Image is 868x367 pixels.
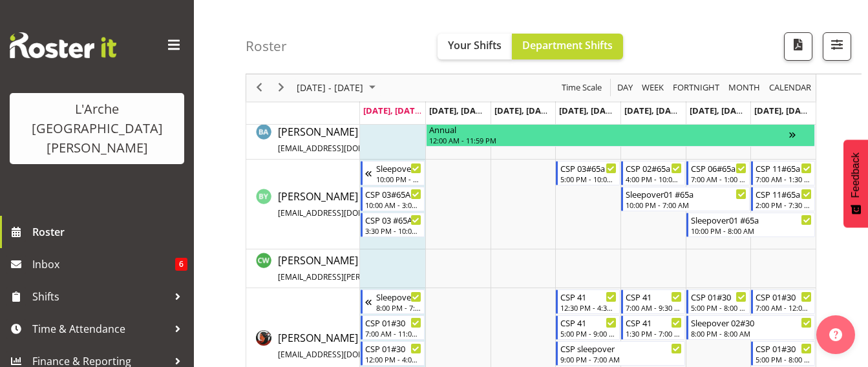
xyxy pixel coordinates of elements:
button: Filter Shifts [823,32,851,61]
button: Feedback - Show survey [843,140,868,227]
div: CSP 11#65a [756,187,812,200]
span: [DATE], [DATE] [429,105,488,116]
div: 7:00 AM - 12:00 PM [756,302,812,313]
span: Feedback [850,152,862,198]
div: CSP 01#30 [365,342,421,355]
div: Cherri Waata Vale"s event - CSP sleepover Begin From Thursday, September 25, 2025 at 9:00:00 PM G... [556,341,684,366]
div: Cherri Waata Vale"s event - CSP 41 Begin From Thursday, September 25, 2025 at 5:00:00 PM GMT+12:0... [556,315,620,340]
span: Shifts [32,287,168,306]
span: Month [727,80,761,96]
span: calendar [768,80,812,96]
div: 7:00 AM - 1:00 PM [691,174,747,184]
div: Cherri Waata Vale"s event - CSP 41 Begin From Thursday, September 25, 2025 at 12:30:00 PM GMT+12:... [556,289,620,314]
div: Sleepover02 #65a [376,162,421,174]
div: CSP 01#30 [691,290,747,303]
div: 10:00 PM - 7:00 AM [376,174,421,184]
td: Bryan Yamson resource [246,160,360,249]
div: 3:30 PM - 10:00 PM [365,225,421,236]
img: Rosterit website logo [10,32,116,58]
div: CSP 01#30 [756,290,812,303]
span: [EMAIL_ADDRESS][DOMAIN_NAME] [278,207,407,218]
button: Timeline Month [726,80,763,96]
button: Next [273,80,290,96]
button: Month [767,80,814,96]
div: 5:00 PM - 9:00 PM [560,328,617,339]
div: Cherri Waata Vale"s event - CSP 01#30 Begin From Sunday, September 28, 2025 at 5:00:00 PM GMT+13:... [751,341,815,366]
div: CSP 01#30 [756,342,812,355]
span: [PERSON_NAME] [278,253,524,283]
span: [DATE], [DATE] [754,105,813,116]
span: [DATE], [DATE] [624,105,683,116]
span: Department Shifts [522,38,613,52]
div: Cherri Waata Vale"s event - Sleepover 02#30 Begin From Sunday, September 21, 2025 at 8:00:00 PM G... [361,289,425,314]
button: Fortnight [671,80,722,96]
span: [EMAIL_ADDRESS][PERSON_NAME][DOMAIN_NAME] [278,271,467,282]
div: Bryan Yamson"s event - CSP 03#65A Begin From Monday, September 22, 2025 at 10:00:00 AM GMT+12:00 ... [361,187,425,211]
div: CSP 41 [560,290,617,303]
div: Cherri Waata Vale"s event - CSP 01#30 Begin From Sunday, September 28, 2025 at 7:00:00 AM GMT+13:... [751,289,815,314]
div: previous period [248,74,270,101]
div: Cherri Waata Vale"s event - CSP 41 Begin From Friday, September 26, 2025 at 7:00:00 AM GMT+12:00 ... [621,289,685,314]
div: 4:00 PM - 10:00 PM [626,174,682,184]
td: Caitlin Wood resource [246,249,360,288]
div: Bryan Yamson"s event - CSP 11#65a Begin From Sunday, September 28, 2025 at 7:00:00 AM GMT+13:00 E... [751,161,815,185]
span: Day [616,80,634,96]
button: September 2025 [295,80,381,96]
div: Bryan Yamson"s event - CSP 06#65a Begin From Saturday, September 27, 2025 at 7:00:00 AM GMT+12:00... [686,161,750,185]
div: Bibi Ali"s event - Annual Begin From Tuesday, September 23, 2025 at 12:00:00 AM GMT+12:00 Ends At... [426,122,815,147]
div: 10:00 AM - 3:00 PM [365,200,421,210]
div: CSP 01#30 [365,316,421,329]
span: Inbox [32,255,175,274]
div: Cherri Waata Vale"s event - CSP 41 Begin From Friday, September 26, 2025 at 1:30:00 PM GMT+12:00 ... [621,315,685,340]
div: Bryan Yamson"s event - Sleepover01 #65a Begin From Saturday, September 27, 2025 at 10:00:00 PM GM... [686,213,815,237]
div: September 22 - 28, 2025 [292,74,383,101]
span: [DATE], [DATE] [690,105,748,116]
span: [DATE] - [DATE] [295,80,365,96]
div: Sleepover01 #65a [691,213,812,226]
div: CSP 41 [626,316,682,329]
div: 7:00 AM - 9:30 AM [626,302,682,313]
div: Cherri Waata Vale"s event - Sleepover 02#30 Begin From Saturday, September 27, 2025 at 8:00:00 PM... [686,315,815,340]
img: help-xxl-2.png [829,328,842,341]
button: Timeline Week [640,80,666,96]
div: Sleepover 02#30 [376,290,421,303]
a: [PERSON_NAME][EMAIL_ADDRESS][PERSON_NAME][DOMAIN_NAME] [278,253,524,284]
div: Cherri Waata Vale"s event - CSP 01#30 Begin From Monday, September 22, 2025 at 7:00:00 AM GMT+12:... [361,315,425,340]
button: Download a PDF of the roster according to the set date range. [784,32,812,61]
div: Bryan Yamson"s event - CSP 11#65a Begin From Sunday, September 28, 2025 at 2:00:00 PM GMT+13:00 E... [751,187,815,211]
span: [DATE], [DATE] [494,105,553,116]
div: Cherri Waata Vale"s event - CSP 01#30 Begin From Monday, September 22, 2025 at 12:00:00 PM GMT+12... [361,341,425,366]
div: 7:00 AM - 11:00 AM [365,328,421,339]
span: [EMAIL_ADDRESS][DOMAIN_NAME] [278,349,407,360]
button: Previous [251,80,268,96]
div: Bryan Yamson"s event - Sleepover02 #65a Begin From Sunday, September 21, 2025 at 10:00:00 PM GMT+... [361,161,425,185]
div: 12:00 AM - 11:59 PM [429,135,789,145]
button: Department Shifts [512,34,623,59]
div: 8:00 PM - 7:00 AM [376,302,421,313]
div: 9:00 PM - 7:00 AM [560,354,681,364]
div: CSP 11#65a [756,162,812,174]
div: Annual [429,123,789,136]
div: CSP 41 [560,316,617,329]
span: [PERSON_NAME] [278,189,458,219]
div: CSP sleepover [560,342,681,355]
div: Bryan Yamson"s event - CSP 03#65a Begin From Thursday, September 25, 2025 at 5:00:00 PM GMT+12:00... [556,161,620,185]
span: [PERSON_NAME] [278,125,458,154]
div: CSP 41 [626,290,682,303]
div: next period [270,74,292,101]
button: Time Scale [560,80,604,96]
div: Cherri Waata Vale"s event - CSP 01#30 Begin From Saturday, September 27, 2025 at 5:00:00 PM GMT+1... [686,289,750,314]
div: 12:30 PM - 4:30 PM [560,302,617,313]
div: 8:00 PM - 8:00 AM [691,328,812,339]
span: 6 [175,258,187,271]
div: 10:00 PM - 7:00 AM [626,200,746,210]
a: [PERSON_NAME][EMAIL_ADDRESS][DOMAIN_NAME] [278,124,458,155]
span: Fortnight [672,80,721,96]
div: CSP 02#65a [626,162,682,174]
button: Your Shifts [438,34,512,59]
div: 12:00 PM - 4:00 PM [365,354,421,364]
div: CSP 03 #65A [365,213,421,226]
div: Bryan Yamson"s event - CSP 02#65a Begin From Friday, September 26, 2025 at 4:00:00 PM GMT+12:00 E... [621,161,685,185]
div: 5:00 PM - 8:00 PM [691,302,747,313]
div: CSP 03#65A [365,187,421,200]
